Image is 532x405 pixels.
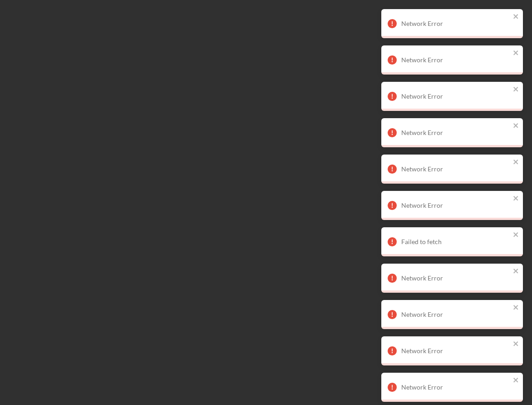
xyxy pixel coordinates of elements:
[401,347,510,355] div: Network Error
[401,202,510,209] div: Network Error
[513,376,519,385] button: close
[513,304,519,312] button: close
[401,275,510,282] div: Network Error
[513,13,519,21] button: close
[513,195,519,203] button: close
[513,49,519,58] button: close
[513,340,519,349] button: close
[401,311,510,318] div: Network Error
[513,231,519,240] button: close
[513,122,519,130] button: close
[513,267,519,276] button: close
[401,20,510,27] div: Network Error
[513,85,519,94] button: close
[401,56,510,64] div: Network Error
[401,384,510,391] div: Network Error
[401,165,510,173] div: Network Error
[401,129,510,136] div: Network Error
[401,93,510,100] div: Network Error
[401,238,510,245] div: Failed to fetch
[513,158,519,167] button: close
